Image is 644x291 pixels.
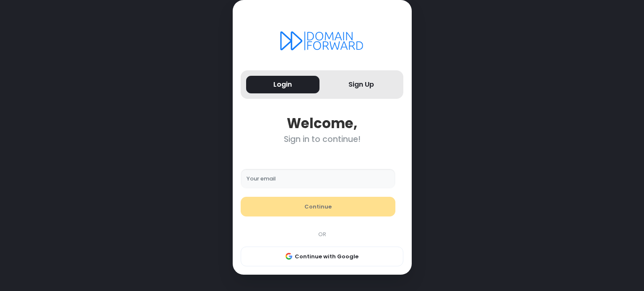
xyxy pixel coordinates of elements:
[241,134,403,144] div: Sign in to continue!
[241,247,403,267] button: Continue with Google
[246,76,319,94] button: Login
[241,115,403,131] div: Welcome,
[325,76,398,94] button: Sign Up
[236,230,408,239] div: OR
